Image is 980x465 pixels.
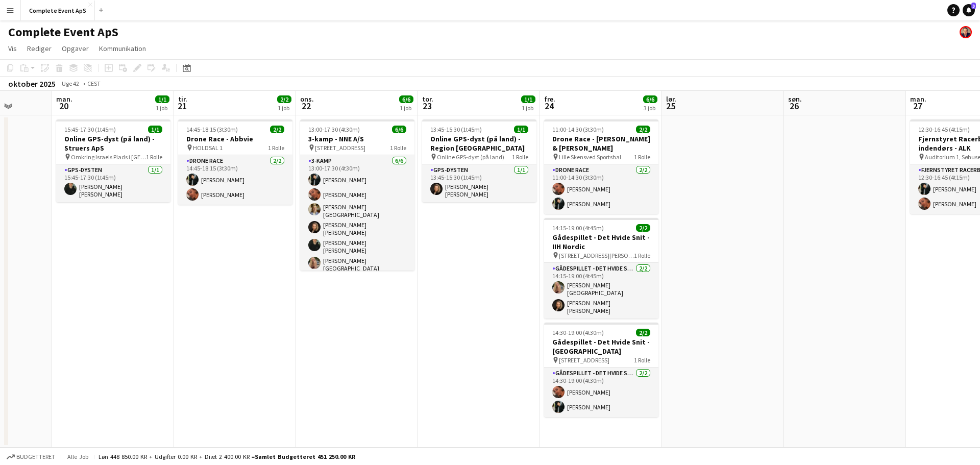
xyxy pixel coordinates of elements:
[177,100,187,112] span: 21
[960,26,972,38] app-user-avatar: Christian Brøckner
[634,252,650,259] span: 1 Rolle
[99,453,355,460] div: Løn 448 850.00 KR + Udgifter 0.00 KR + Diæt 2 400.00 KR =
[544,337,658,356] h3: Gådespillet - Det Hvide Snit - [GEOGRAPHIC_DATA]
[21,1,95,20] button: Complete Event ApS
[400,104,413,112] div: 1 job
[665,100,676,112] span: 25
[300,119,414,271] app-job-card: 13:00-17:30 (4t30m)6/63-kamp - NNE A/S [STREET_ADDRESS]1 Rolle3-kamp6/613:00-17:30 (4t30m)[PERSON...
[788,94,802,104] span: søn.
[522,104,535,112] div: 1 job
[58,80,83,87] span: Uge 42
[56,134,170,153] h3: Online GPS-dyst (på land) - Struers ApS
[636,224,650,232] span: 2/2
[422,164,536,202] app-card-role: GPS-dysten1/113:45-15:30 (1t45m)[PERSON_NAME] [PERSON_NAME]
[99,44,146,53] span: Kommunikation
[277,95,291,103] span: 2/2
[255,453,355,460] span: Samlet budgetteret 451 250.00 KR
[544,164,658,214] app-card-role: Drone Race2/211:00-14:30 (3t30m)[PERSON_NAME][PERSON_NAME]
[971,3,976,9] span: 3
[643,95,657,103] span: 6/6
[544,368,658,417] app-card-role: Gådespillet - Det Hvide Snit2/214:30-19:00 (4t30m)[PERSON_NAME][PERSON_NAME]
[559,252,634,259] span: [STREET_ADDRESS][PERSON_NAME] S
[56,119,170,202] app-job-card: 15:45-17:30 (1t45m)1/1Online GPS-dyst (på land) - Struers ApS Omkring Israels Plads i [GEOGRAPHIC...
[148,126,162,133] span: 1/1
[87,80,101,87] div: CEST
[268,144,284,152] span: 1 Rolle
[62,44,89,53] span: Opgaver
[544,119,658,214] app-job-card: 11:00-14:30 (3t30m)2/2Drone Race - [PERSON_NAME] & [PERSON_NAME] Lille Skensved Sportshal1 RolleD...
[16,453,55,460] span: Budgetteret
[544,263,658,319] app-card-role: Gådespillet - Det Hvide Snit2/214:15-19:00 (4t45m)[PERSON_NAME][GEOGRAPHIC_DATA][PERSON_NAME] [PE...
[8,25,118,40] h1: Complete Event ApS
[300,155,414,276] app-card-role: 3-kamp6/613:00-17:30 (4t30m)[PERSON_NAME][PERSON_NAME][PERSON_NAME][GEOGRAPHIC_DATA][PERSON_NAME]...
[155,95,169,103] span: 1/1
[178,94,187,104] span: tir.
[514,126,528,133] span: 1/1
[544,94,555,104] span: fre.
[559,153,621,161] span: Lille Skensved Sportshal
[58,42,93,55] a: Opgaver
[23,42,56,55] a: Rediger
[544,218,658,319] app-job-card: 14:15-19:00 (4t45m)2/2Gådespillet - Det Hvide Snit - IIH Nordic [STREET_ADDRESS][PERSON_NAME] S1 ...
[65,453,90,460] span: Alle job
[909,100,926,112] span: 27
[430,126,482,133] span: 13:45-15:30 (1t45m)
[299,100,314,112] span: 22
[422,119,536,202] app-job-card: 13:45-15:30 (1t45m)1/1Online GPS-dyst (på land) - Region [GEOGRAPHIC_DATA] Online GPS-dyst (på la...
[636,329,650,336] span: 2/2
[422,94,433,104] span: tor.
[399,95,413,103] span: 6/6
[644,104,657,112] div: 3 job
[544,323,658,417] app-job-card: 14:30-19:00 (4t30m)2/2Gådespillet - Det Hvide Snit - [GEOGRAPHIC_DATA] [STREET_ADDRESS]1 RolleGåd...
[390,144,406,152] span: 1 Rolle
[27,44,52,53] span: Rediger
[56,164,170,202] app-card-role: GPS-dysten1/115:45-17:30 (1t45m)[PERSON_NAME] [PERSON_NAME]
[666,94,676,104] span: lør.
[308,126,360,133] span: 13:00-17:30 (4t30m)
[634,356,650,364] span: 1 Rolle
[300,94,314,104] span: ons.
[278,104,291,112] div: 1 job
[392,126,406,133] span: 6/6
[543,100,555,112] span: 24
[634,153,650,161] span: 1 Rolle
[421,100,433,112] span: 23
[8,44,17,53] span: Vis
[315,144,365,152] span: [STREET_ADDRESS]
[300,134,414,143] h3: 3-kamp - NNE A/S
[918,126,970,133] span: 12:30-16:45 (4t15m)
[422,134,536,153] h3: Online GPS-dyst (på land) - Region [GEOGRAPHIC_DATA]
[270,126,284,133] span: 2/2
[437,153,504,161] span: Online GPS-dyst (på land)
[559,356,609,364] span: [STREET_ADDRESS]
[71,153,146,161] span: Omkring Israels Plads i [GEOGRAPHIC_DATA]
[5,451,57,462] button: Budgetteret
[552,329,604,336] span: 14:30-19:00 (4t30m)
[56,94,72,104] span: man.
[156,104,169,112] div: 1 job
[963,4,975,16] a: 3
[178,119,292,205] app-job-card: 14:45-18:15 (3t30m)2/2Drone Race - Abbvie HOLDSAL 11 RolleDrone Race2/214:45-18:15 (3t30m)[PERSON...
[186,126,238,133] span: 14:45-18:15 (3t30m)
[95,42,150,55] a: Kommunikation
[544,233,658,251] h3: Gådespillet - Det Hvide Snit - IIH Nordic
[636,126,650,133] span: 2/2
[521,95,535,103] span: 1/1
[8,79,56,89] div: oktober 2025
[178,134,292,143] h3: Drone Race - Abbvie
[178,155,292,205] app-card-role: Drone Race2/214:45-18:15 (3t30m)[PERSON_NAME][PERSON_NAME]
[787,100,802,112] span: 26
[64,126,116,133] span: 15:45-17:30 (1t45m)
[193,144,223,152] span: HOLDSAL 1
[512,153,528,161] span: 1 Rolle
[4,42,21,55] a: Vis
[552,224,604,232] span: 14:15-19:00 (4t45m)
[55,100,72,112] span: 20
